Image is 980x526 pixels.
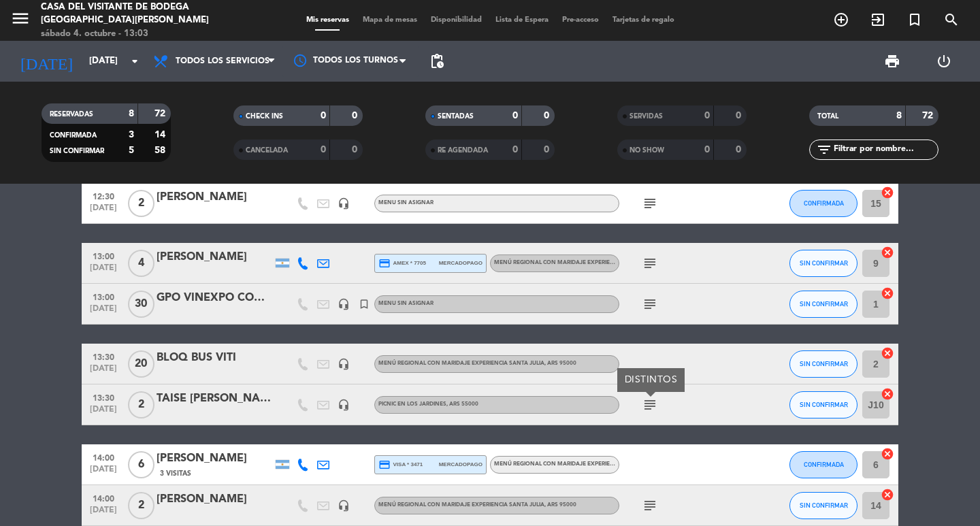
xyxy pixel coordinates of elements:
[128,391,154,418] span: 2
[10,46,82,76] i: [DATE]
[378,301,434,306] span: MENU SIN ASIGNAR
[352,145,360,154] strong: 0
[704,145,710,154] strong: 0
[804,461,844,468] span: CONFIRMADA
[789,391,857,418] button: SIN CONFIRMAR
[642,195,658,212] i: subject
[704,111,710,120] strong: 0
[630,147,664,154] span: NO SHOW
[378,459,423,471] span: visa * 3471
[86,506,120,521] span: [DATE]
[154,146,168,155] strong: 58
[157,248,272,266] div: [PERSON_NAME]
[246,147,288,154] span: CANCELADA
[429,53,445,69] span: pending_actions
[378,200,434,206] span: MENU SIN ASIGNAR
[129,146,134,155] strong: 5
[157,450,272,467] div: [PERSON_NAME]
[881,346,894,360] i: cancel
[884,53,900,69] span: print
[800,401,848,408] span: SIN CONFIRMAR
[512,111,518,120] strong: 0
[10,8,31,33] button: menu
[736,145,744,154] strong: 0
[129,109,134,118] strong: 8
[157,390,272,408] div: TAISE [PERSON_NAME]
[800,300,848,308] span: SIN CONFIRMAR
[922,111,936,120] strong: 72
[896,111,902,120] strong: 8
[154,109,168,118] strong: 72
[800,259,848,267] span: SIN CONFIRMAR
[157,491,272,508] div: [PERSON_NAME]
[512,145,518,154] strong: 0
[881,387,894,401] i: cancel
[378,401,478,407] span: Picnic en los Jardines
[86,364,120,380] span: [DATE]
[128,190,154,217] span: 2
[338,197,350,210] i: headset_mic
[438,147,488,154] span: RE AGENDADA
[642,255,658,272] i: subject
[881,186,894,199] i: cancel
[789,492,857,519] button: SIN CONFIRMAR
[789,451,857,478] button: CONFIRMADA
[881,447,894,461] i: cancel
[789,350,857,378] button: SIN CONFIRMAR
[321,145,326,154] strong: 0
[489,16,555,24] span: Lista de Espera
[246,113,283,120] span: CHECK INS
[338,298,350,310] i: headset_mic
[338,499,350,512] i: headset_mic
[936,53,952,69] i: power_settings_new
[86,490,120,506] span: 14:00
[544,145,552,154] strong: 0
[128,451,154,478] span: 6
[128,492,154,519] span: 2
[832,142,938,157] input: Filtrar por nombre...
[881,488,894,502] i: cancel
[86,465,120,480] span: [DATE]
[494,260,660,265] span: Menú Regional con maridaje Experiencia Santa Julia
[816,142,832,158] i: filter_list
[129,130,134,139] strong: 3
[86,449,120,465] span: 14:00
[157,289,272,307] div: GPO VINEXPO COMEX
[352,111,360,120] strong: 0
[128,350,154,378] span: 20
[439,460,483,469] span: mercadopago
[358,298,370,310] i: turned_in_not
[86,203,120,219] span: [DATE]
[918,41,970,82] div: LOG OUT
[86,289,120,304] span: 13:00
[378,502,576,508] span: Menú Regional con maridaje Experiencia Santa Julia
[544,502,576,508] span: , ARS 95000
[86,188,120,203] span: 12:30
[625,373,678,387] div: DISTINTOS
[86,405,120,421] span: [DATE]
[881,246,894,259] i: cancel
[606,16,681,24] span: Tarjetas de regalo
[356,16,424,24] span: Mapa de mesas
[446,401,478,407] span: , ARS 55000
[86,248,120,263] span: 13:00
[943,12,960,28] i: search
[157,188,272,206] div: [PERSON_NAME]
[789,291,857,318] button: SIN CONFIRMAR
[494,461,660,467] span: Menú Regional con maridaje Experiencia Santa Julia
[10,8,31,29] i: menu
[544,111,552,120] strong: 0
[439,259,483,267] span: mercadopago
[438,113,474,120] span: SENTADAS
[160,468,191,479] span: 3 Visitas
[50,132,97,139] span: CONFIRMADA
[50,111,93,118] span: RESERVADAS
[870,12,886,28] i: exit_to_app
[881,286,894,300] i: cancel
[544,361,576,366] span: , ARS 95000
[86,304,120,320] span: [DATE]
[642,497,658,514] i: subject
[86,263,120,279] span: [DATE]
[555,16,606,24] span: Pre-acceso
[800,360,848,367] span: SIN CONFIRMAR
